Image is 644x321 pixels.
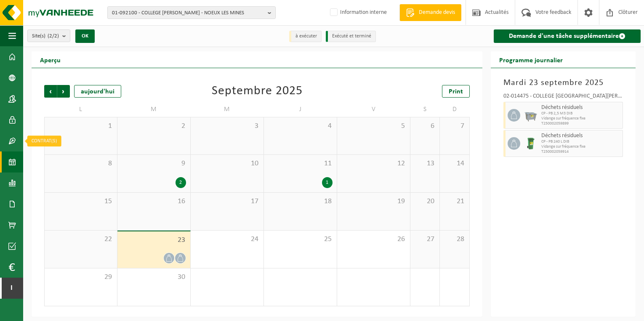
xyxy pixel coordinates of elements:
span: 25 [268,235,333,244]
div: aujourd'hui [74,85,121,98]
td: M [117,102,191,117]
td: J [264,102,337,117]
count: (2/2) [48,33,59,39]
span: 23 [122,236,186,245]
span: 1 [49,122,113,131]
span: Print [449,88,463,95]
span: Vidange sur fréquence fixe [541,144,620,149]
span: Déchets résiduels [541,104,620,111]
div: 2 [176,177,186,188]
span: 15 [49,197,113,206]
div: 1 [322,177,333,188]
span: Déchets résiduels [541,133,620,139]
button: OK [75,29,95,43]
span: Site(s) [32,30,59,42]
span: 6 [415,122,436,131]
button: 01-092100 - COLLEGE [PERSON_NAME] - NOEUX LES MINES [107,6,276,19]
span: 26 [341,235,406,244]
span: 20 [415,197,436,206]
span: 5 [341,122,406,131]
img: WB-2500-GAL-GY-01 [524,109,537,122]
td: D [440,102,470,117]
span: 29 [49,273,113,282]
span: CP - PB 240 L DIB [541,139,620,144]
span: 19 [341,197,406,206]
span: 7 [444,122,465,131]
span: Suivant [57,85,70,98]
h3: Mardi 23 septembre 2025 [503,77,623,89]
a: Demande devis [399,4,461,21]
span: 01-092100 - COLLEGE [PERSON_NAME] - NOEUX LES MINES [112,7,264,19]
span: 30 [122,273,186,282]
li: à exécuter [289,31,322,42]
td: S [410,102,440,117]
span: 10 [195,159,259,168]
li: Exécuté et terminé [326,31,376,42]
a: Demande d'une tâche supplémentaire [494,29,641,43]
span: 27 [415,235,436,244]
td: L [44,102,117,117]
button: Site(s)(2/2) [27,29,70,42]
span: Vidange sur fréquence fixe [541,116,620,121]
span: 4 [268,122,333,131]
span: 8 [49,159,113,168]
label: Information interne [328,6,387,19]
span: 13 [415,159,436,168]
div: 02-014475 - COLLEGE [GEOGRAPHIC_DATA][PERSON_NAME] - NOEUX LES MINES [503,93,623,102]
span: 11 [268,159,333,168]
span: 9 [122,159,186,168]
span: Demande devis [417,8,457,17]
td: V [337,102,410,117]
span: 18 [268,197,333,206]
span: 21 [444,197,465,206]
span: 22 [49,235,113,244]
h2: Programme journalier [491,51,571,68]
span: 14 [444,159,465,168]
span: 16 [122,197,186,206]
span: 3 [195,122,259,131]
span: T250002059899 [541,121,620,126]
img: WB-0240-HPE-GN-01 [524,137,537,150]
span: 2 [122,122,186,131]
span: Précédent [44,85,57,98]
span: 28 [444,235,465,244]
a: Print [442,85,470,98]
span: 12 [341,159,406,168]
span: 24 [195,235,259,244]
h2: Aperçu [32,51,69,68]
span: T250002059914 [541,149,620,154]
div: Septembre 2025 [212,85,303,98]
span: I [8,278,15,299]
span: 17 [195,197,259,206]
span: CP - PB 2,5 M3 DIB [541,111,620,116]
td: M [191,102,264,117]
